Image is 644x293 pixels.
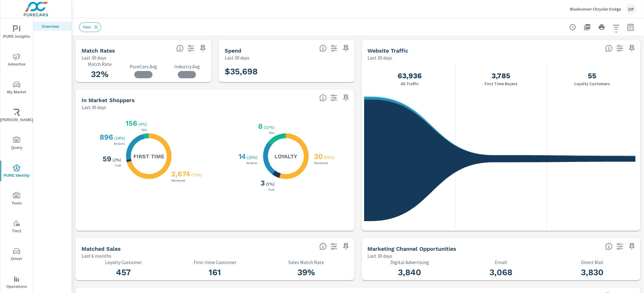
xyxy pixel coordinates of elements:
[319,45,327,52] span: Total PureCars DigAdSpend. Data sourced directly from the Ad Platforms. Non-Purecars DigAd client...
[264,267,348,278] h3: 39%
[550,259,635,265] p: Direct Mail
[82,252,111,259] p: Last 6 months
[274,153,297,160] h5: Loyalty
[2,25,31,40] span: PURE Insights
[550,267,635,278] h3: 3,830
[82,97,135,103] h5: In Market Shoppers
[596,21,608,33] button: Print Report
[79,22,101,32] div: New
[237,152,246,161] h3: 14
[627,43,637,53] span: Save this to your personalized report
[198,43,208,53] span: Save this to your personalized report
[368,252,392,259] p: Last 30 days
[173,259,257,265] p: First-time Customer
[82,61,118,67] p: Match Rate
[113,142,126,145] p: Be Backs
[625,21,637,33] button: Select Date Range
[341,43,351,53] span: Save this to your personalized report
[113,157,122,163] p: ( 2% )
[341,93,351,103] span: Save this to your personalized report
[570,6,621,12] p: Bluebonnet Chrysler Dodge
[82,54,106,61] p: Last 30 days
[82,267,166,278] h3: 457
[341,242,351,251] span: Save this to your personalized report
[225,66,258,77] h3: $35,698
[33,22,72,31] div: Overview
[82,47,115,54] h5: Match Rates
[313,152,323,161] h3: 30
[581,21,593,33] button: "Export Report to PDF"
[605,243,613,250] span: Matched shoppers that can be exported to each channel type. This is targetable traffic.
[324,155,336,160] p: ( 55% )
[2,275,31,290] span: Operations
[225,54,249,61] p: Last 30 days
[368,267,452,278] h3: 3,840
[176,45,184,52] span: Match rate: % of Identifiable Traffic. Pure Identity avg: Avg match rate of all PURE Identity cus...
[626,4,637,14] div: DP
[101,155,111,163] h3: 59
[627,242,637,251] span: Save this to your personalized report
[459,259,543,265] p: Email
[140,128,148,131] p: New
[368,246,457,252] h5: Marketing Channel Opportunities
[133,153,164,160] h5: First Time
[2,137,31,151] span: Query
[191,172,203,178] p: ( 71% )
[225,47,241,54] h5: Spend
[268,131,276,134] p: New
[173,267,257,278] h3: 161
[170,170,190,178] h3: 2,674
[2,164,31,179] span: PURE Identity
[368,54,392,61] p: Last 30 days
[313,162,329,165] p: Abandoned
[139,121,148,127] p: ( 4% )
[605,45,613,52] span: All traffic is the data we start with. It’s unique personas over a 30-day period. We don’t consid...
[114,164,122,167] p: Used
[319,243,327,250] span: Loyalty: Matches that have purchased from the dealership before and purchased within the timefram...
[245,162,259,165] p: Be Backs
[266,181,276,187] p: ( 5% )
[267,188,276,191] p: Used
[368,47,409,54] h5: Website Traffic
[124,119,137,127] h3: 156
[2,53,31,68] span: Advertise
[368,259,452,265] p: Digital Advertising
[98,133,113,141] h3: 896
[319,94,327,101] span: Loyalty: Matched has purchased from the dealership before and has exhibited a preference through ...
[82,259,166,265] p: Loyalty Customer
[247,155,259,160] p: ( 25% )
[257,122,263,130] h3: 8
[2,109,31,124] span: [PERSON_NAME]
[260,179,265,187] h3: 3
[459,267,543,278] h3: 3,068
[2,81,31,96] span: My Market
[264,124,276,130] p: ( 15% )
[79,25,95,29] span: New
[169,63,205,69] p: Industry Avg
[2,192,31,207] span: Tools
[82,246,121,252] h5: Matched Sales
[42,23,67,29] p: Overview
[2,248,31,262] span: Driver
[125,63,162,69] p: PureCars Avg
[264,259,348,265] p: Sales Match Rate
[82,104,106,111] p: Last 30 days
[610,21,622,33] button: Apply Filters
[82,69,118,79] h3: 32%
[114,135,126,141] p: ( 24% )
[170,179,186,182] p: Abandoned
[2,220,31,235] span: Tier2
